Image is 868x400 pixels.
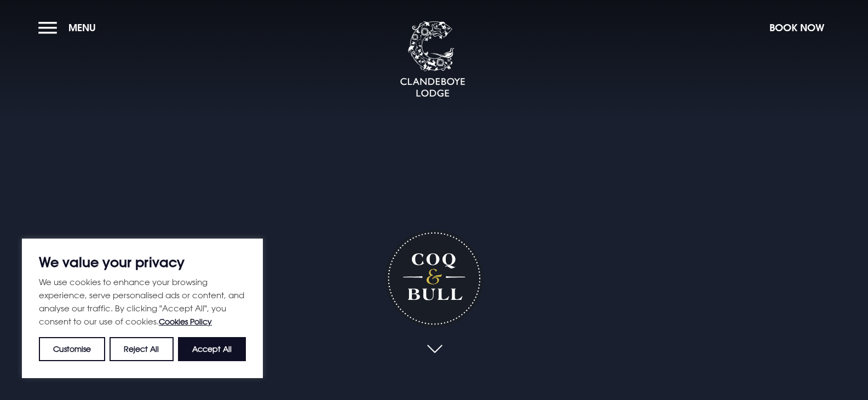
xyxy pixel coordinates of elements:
[159,317,212,326] a: Cookies Policy
[39,337,105,361] button: Customise
[764,16,830,39] button: Book Now
[39,256,246,269] p: We value your privacy
[39,275,246,328] p: We use cookies to enhance your browsing experience, serve personalised ads or content, and analys...
[178,337,246,361] button: Accept All
[22,239,263,378] div: We value your privacy
[385,229,483,327] h1: Coq & Bull
[68,21,96,34] span: Menu
[400,21,465,98] img: Clandeboye Lodge
[38,16,101,39] button: Menu
[110,337,173,361] button: Reject All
